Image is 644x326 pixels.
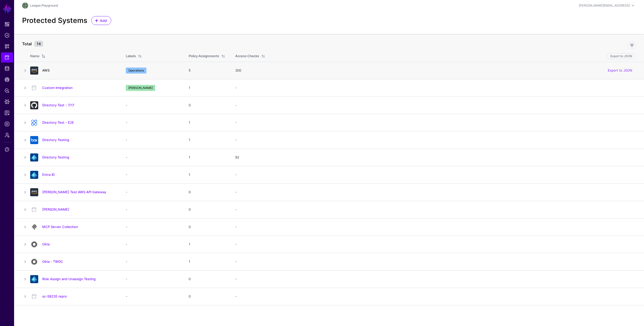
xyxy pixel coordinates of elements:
[22,3,28,9] img: svg+xml;base64,PHN2ZyB3aWR0aD0iNDQwIiBoZWlnaHQ9IjQ0MCIgdmlld0JveD0iMCAwIDQ0MCA0NDAiIGZpbGw9Im5vbm...
[235,85,636,90] div: -
[91,16,111,25] a: Add
[34,41,43,47] small: 14
[5,44,10,49] span: Snippets
[42,225,78,229] a: MCP Server Collection
[42,86,73,90] a: Custom Integration
[5,147,10,152] span: Support
[30,136,38,144] img: svg+xml;base64,PHN2ZyB3aWR0aD0iNjQiIGhlaWdodD0iNjQiIHZpZXdCb3g9IjAgMCA2NCA2NCIgZmlsbD0ibm9uZSIgeG...
[235,138,636,143] div: -
[5,66,10,71] span: Identity Data Fabric
[235,103,636,108] div: -
[42,155,69,159] a: Directory Testing
[608,68,632,72] a: Export to JSON
[30,54,39,59] div: Name
[579,3,630,8] div: [PERSON_NAME][EMAIL_ADDRESS]
[121,183,184,201] td: -
[1,75,13,85] a: CAEP Hub
[184,166,230,183] td: 1
[235,259,636,264] div: -
[235,190,636,195] div: -
[184,253,230,270] td: 1
[30,275,38,283] img: svg+xml;base64,PHN2ZyB3aWR0aD0iNjQiIGhlaWdodD0iNjQiIHZpZXdCb3g9IjAgMCA2NCA2NCIgZmlsbD0ibm9uZSIgeG...
[121,201,184,218] td: -
[235,155,636,160] div: 92
[1,97,13,107] a: Data Lens
[30,223,38,231] img: svg+xml;base64,PHN2ZyB3aWR0aD0iNjQiIGhlaWdodD0iNjQiIHZpZXdCb3g9IjAgMCA2NCA2NCIgZmlsbD0ibm9uZSIgeG...
[184,79,230,96] td: 1
[121,114,184,131] td: -
[184,183,230,201] td: 0
[5,55,10,60] span: Protected Systems
[42,294,67,298] a: sc-58235 repro
[184,131,230,149] td: 1
[42,68,50,72] a: AWS
[42,259,63,264] a: Okta - TWDC
[1,19,13,29] a: Dashboard
[5,110,10,115] span: Reports
[5,99,10,104] span: Data Lens
[235,294,636,299] div: -
[5,88,10,93] span: Policy Lens
[22,41,32,46] strong: Total
[30,188,38,196] img: svg+xml;base64,PHN2ZyB3aWR0aD0iNjQiIGhlaWdodD0iNjQiIHZpZXdCb3g9IjAgMCA2NCA2NCIgZmlsbD0ibm9uZSIgeG...
[30,153,38,161] img: svg+xml;base64,PHN2ZyB3aWR0aD0iNjQiIGhlaWdodD0iNjQiIHZpZXdCb3g9IjAgMCA2NCA2NCIgZmlsbD0ibm9uZSIgeG...
[1,119,13,129] a: Logs
[121,218,184,236] td: -
[5,121,10,126] span: Logs
[235,277,636,282] div: -
[235,54,259,59] div: Access Checks
[1,52,13,62] a: Protected Systems
[5,22,10,27] span: Dashboard
[42,277,96,281] a: Role Assign and Unassign Testing
[30,258,38,266] img: svg+xml;base64,PHN2ZyB3aWR0aD0iNjQiIGhlaWdodD0iNjQiIHZpZXdCb3g9IjAgMCA2NCA2NCIgZmlsbD0ibm9uZSIgeG...
[22,16,87,25] h2: Protected Systems
[1,130,13,140] a: Admin
[121,270,184,288] td: -
[184,218,230,236] td: 0
[235,120,636,125] div: -
[184,149,230,166] td: 1
[121,253,184,270] td: -
[42,190,106,194] a: [PERSON_NAME] Test AWS API Gateway
[184,288,230,305] td: 0
[184,62,230,79] td: 5
[235,172,636,177] div: -
[1,63,13,74] a: Identity Data Fabric
[235,68,636,73] div: 300
[30,101,38,109] img: svg+xml;base64,PHN2ZyB3aWR0aD0iNjQiIGhlaWdodD0iNjQiIHZpZXdCb3g9IjAgMCA2NCA2NCIgZmlsbD0ibm9uZSIgeG...
[1,86,13,96] a: Policy Lens
[607,53,636,59] button: Export to JSON
[99,18,108,23] span: Add
[121,131,184,149] td: -
[1,108,13,118] a: Reports
[42,120,74,124] a: Directory Test - E2E
[3,3,12,14] a: SGNL
[42,103,74,107] a: Directory Test - 7/17
[5,133,10,138] span: Admin
[30,67,38,75] img: svg+xml;base64,PHN2ZyB3aWR0aD0iNjQiIGhlaWdodD0iNjQiIHZpZXdCb3g9IjAgMCA2NCA2NCIgZmlsbD0ibm9uZSIgeG...
[235,242,636,247] div: -
[30,119,38,127] img: svg+xml;base64,PHN2ZyB3aWR0aD0iNjQiIGhlaWdodD0iNjQiIHZpZXdCb3g9IjAgMCA2NCA2NCIgZmlsbD0ibm9uZSIgeG...
[42,173,55,177] a: Entra ID
[184,201,230,218] td: 0
[30,171,38,179] img: svg+xml;base64,PHN2ZyB3aWR0aD0iNjQiIGhlaWdodD0iNjQiIHZpZXdCb3g9IjAgMCA2NCA2NCIgZmlsbD0ibm9uZSIgeG...
[30,240,38,248] img: svg+xml;base64,PHN2ZyB3aWR0aD0iNjQiIGhlaWdodD0iNjQiIHZpZXdCb3g9IjAgMCA2NCA2NCIgZmlsbD0ibm9uZSIgeG...
[121,96,184,114] td: -
[126,54,136,59] div: Labels
[184,270,230,288] td: 0
[5,33,10,38] span: Policies
[42,242,50,246] a: Okta
[30,4,58,7] a: League Playground
[42,207,69,211] a: [PERSON_NAME]
[126,85,155,91] span: [PERSON_NAME]
[184,114,230,131] td: 1
[126,68,146,74] span: Operations
[121,288,184,305] td: -
[121,149,184,166] td: -
[235,224,636,230] div: -
[5,77,10,82] span: CAEP Hub
[1,30,13,40] a: Policies
[42,138,69,142] a: Directory Testing
[121,166,184,183] td: -
[184,96,230,114] td: 0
